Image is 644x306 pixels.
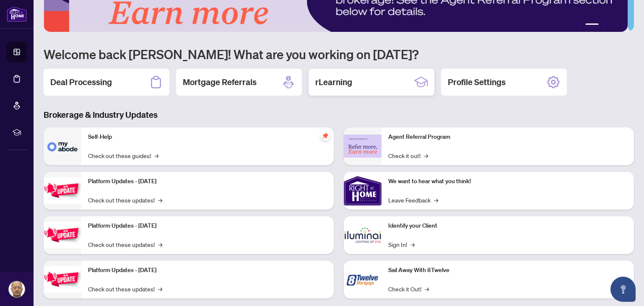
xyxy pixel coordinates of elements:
a: Check it out!→ [388,151,428,160]
span: → [425,284,429,293]
span: pushpin [320,131,330,141]
img: Self-Help [44,127,81,165]
p: Agent Referral Program [388,132,627,142]
span: → [410,240,415,249]
h3: Brokerage & Industry Updates [44,109,634,121]
a: Check out these updates!→ [88,240,162,249]
p: Sail Away With 8Twelve [388,266,627,275]
p: Platform Updates - [DATE] [88,177,327,186]
h2: Deal Processing [50,76,112,88]
img: Platform Updates - July 8, 2025 [44,222,81,248]
h1: Welcome back [PERSON_NAME]! What are you working on [DATE]? [44,46,634,62]
button: 5 [615,23,619,27]
span: → [158,240,162,249]
span: → [424,151,428,160]
a: Check out these updates!→ [88,195,162,205]
p: Self-Help [88,132,327,142]
button: Open asap [610,277,636,302]
img: Platform Updates - June 23, 2025 [44,266,81,293]
img: We want to hear what you think! [344,172,382,210]
img: Agent Referral Program [344,135,382,158]
img: logo [7,6,27,22]
p: Platform Updates - [DATE] [88,266,327,275]
img: Identify your Client [344,216,382,254]
p: Platform Updates - [DATE] [88,221,327,231]
button: 2 [585,23,599,27]
a: Leave Feedback→ [388,195,438,205]
button: 3 [602,23,605,27]
p: We want to hear what you think! [388,177,627,186]
button: 1 [579,23,582,27]
button: 6 [622,23,626,27]
h2: Mortgage Referrals [183,76,257,88]
span: → [434,195,438,205]
button: 4 [609,23,612,27]
h2: Profile Settings [448,76,506,88]
a: Sign In!→ [388,240,415,249]
img: Profile Icon [9,281,25,297]
span: → [158,195,162,205]
p: Identify your Client [388,221,627,231]
span: → [158,284,162,293]
span: → [154,151,158,160]
img: Platform Updates - July 21, 2025 [44,177,81,204]
h2: rLearning [315,76,352,88]
img: Sail Away With 8Twelve [344,261,382,298]
a: Check out these updates!→ [88,284,162,293]
a: Check out these guides!→ [88,151,158,160]
a: Check it Out!→ [388,284,429,293]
